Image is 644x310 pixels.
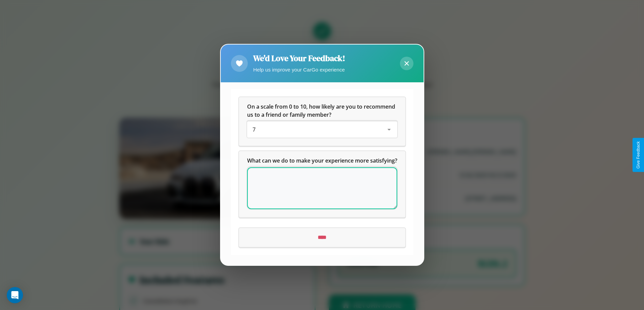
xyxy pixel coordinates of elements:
span: What can we do to make your experience more satisfying? [247,157,397,165]
div: Give Feedback [636,141,641,169]
h5: On a scale from 0 to 10, how likely are you to recommend us to a friend or family member? [247,103,397,119]
div: On a scale from 0 to 10, how likely are you to recommend us to a friend or family member? [239,97,405,146]
div: On a scale from 0 to 10, how likely are you to recommend us to a friend or family member? [247,122,397,138]
span: On a scale from 0 to 10, how likely are you to recommend us to a friend or family member? [247,103,397,119]
div: Open Intercom Messenger [7,287,23,303]
span: 7 [253,126,256,134]
p: Help us improve your CarGo experience [253,65,345,74]
h2: We'd Love Your Feedback! [253,53,345,64]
